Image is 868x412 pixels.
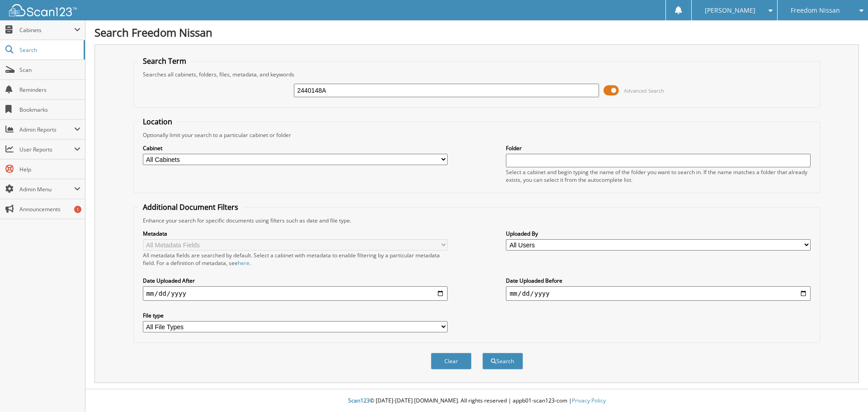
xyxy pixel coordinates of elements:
[19,26,74,34] span: Cabinets
[138,202,243,212] legend: Additional Document Filters
[506,277,811,284] label: Date Uploaded Before
[143,230,448,237] label: Metadata
[19,166,80,173] span: Help
[506,168,811,184] div: Select a cabinet and begin typing the name of the folder you want to search in. If the name match...
[138,56,191,66] legend: Search Term
[19,205,80,213] span: Announcements
[19,146,74,153] span: User Reports
[19,126,74,133] span: Admin Reports
[431,353,472,369] button: Clear
[85,390,868,412] div: © [DATE]-[DATE] [DOMAIN_NAME]. All rights reserved | appb01-scan123-com |
[19,46,79,54] span: Search
[143,144,448,152] label: Cabinet
[94,25,859,40] h1: Search Freedom Nissan
[9,4,77,16] img: scan123-logo-white.svg
[143,277,448,284] label: Date Uploaded After
[572,397,606,404] a: Privacy Policy
[19,185,74,193] span: Admin Menu
[482,353,523,369] button: Search
[143,286,448,301] input: start
[143,312,448,319] label: File type
[506,230,811,237] label: Uploaded By
[143,251,448,267] div: All metadata fields are searched by default. Select a cabinet with metadata to enable filtering b...
[506,144,811,152] label: Folder
[138,217,816,224] div: Enhance your search for specific documents using filters such as date and file type.
[238,259,250,267] a: here
[138,71,816,78] div: Searches all cabinets, folders, files, metadata, and keywords
[19,106,80,114] span: Bookmarks
[138,117,177,127] legend: Location
[138,131,816,139] div: Optionally limit your search to a particular cabinet or folder
[74,206,81,213] div: 1
[19,86,80,94] span: Reminders
[19,66,80,74] span: Scan
[506,286,811,301] input: end
[624,87,664,94] span: Advanced Search
[705,8,755,13] span: [PERSON_NAME]
[348,397,370,404] span: Scan123
[791,8,840,13] span: Freedom Nissan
